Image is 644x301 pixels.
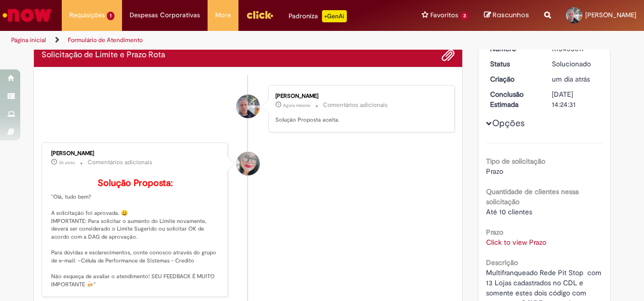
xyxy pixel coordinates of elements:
[552,89,599,109] div: [DATE] 14:24:31
[430,10,458,20] span: Favoritos
[323,101,388,109] small: Comentários adicionais
[215,10,231,20] span: More
[59,160,75,166] span: 3h atrás
[88,158,152,167] small: Comentários adicionais
[552,74,599,84] div: 27/08/2025 16:20:02
[236,95,260,118] div: Rodinei Dos Santos Silva
[552,74,590,84] time: 27/08/2025 16:20:02
[486,228,503,237] b: Prazo
[275,116,444,124] p: Solução Proposta aceita.
[275,93,444,99] div: [PERSON_NAME]
[552,59,599,69] div: Solucionado
[51,150,220,157] div: [PERSON_NAME]
[486,207,532,216] span: Até 10 clientes
[289,10,347,22] div: Padroniza
[283,102,310,108] time: 28/08/2025 16:31:30
[51,178,220,289] p: "Olá, tudo bem? A solicitação foi aprovada. 😀 IMPORTANTE: Para solicitar o aumento do Limite nova...
[482,89,545,109] dt: Conclusão Estimada
[493,10,529,20] span: Rascunhos
[482,59,545,69] dt: Status
[246,7,273,22] img: click_logo_yellow_360x200.png
[482,74,545,84] dt: Criação
[441,49,455,62] button: Adicionar anexos
[59,160,75,166] time: 28/08/2025 13:27:05
[486,187,579,206] b: Quantidade de clientes nessa solicitação
[68,36,143,44] a: Formulário de Atendimento
[1,5,53,25] img: ServiceNow
[11,36,46,44] a: Página inicial
[585,11,636,19] span: [PERSON_NAME]
[552,74,590,84] span: um dia atrás
[460,12,469,20] span: 3
[322,10,347,22] p: +GenAi
[283,102,310,108] span: Agora mesmo
[486,167,503,176] span: Prazo
[8,31,422,50] ul: Trilhas de página
[42,51,165,60] h2: Solicitação de Limite e Prazo Rota Histórico de tíquete
[486,157,545,166] b: Tipo de solicitação
[98,177,173,189] b: Solução Proposta:
[484,11,529,20] a: Rascunhos
[107,12,114,20] span: 1
[486,238,546,247] a: Click to view Prazo
[69,10,105,20] span: Requisições
[486,258,518,267] b: Descrição
[236,152,260,175] div: Franciele Fernanda Melo dos Santos
[130,10,200,20] span: Despesas Corporativas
